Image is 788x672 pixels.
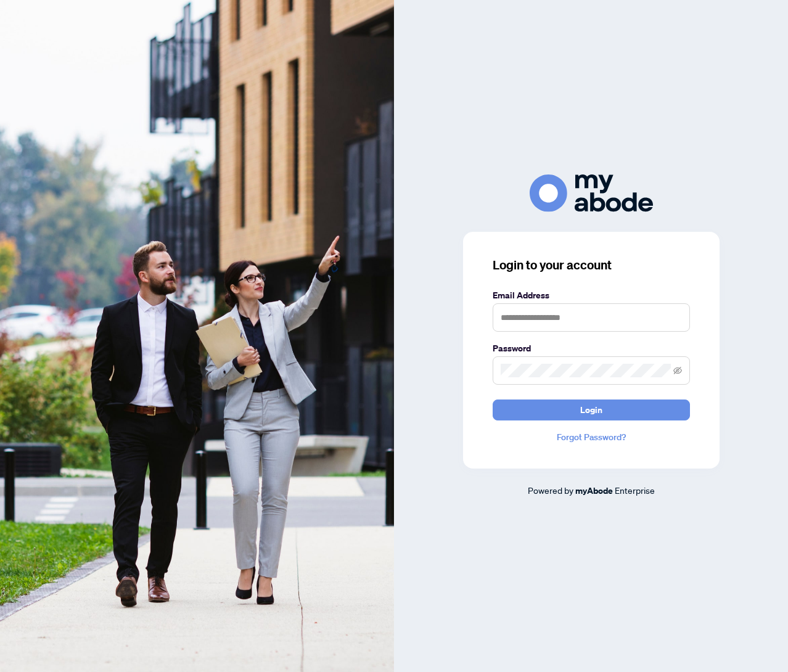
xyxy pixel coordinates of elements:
[493,400,690,420] button: Login
[530,174,653,212] img: ma-logo
[673,366,682,375] span: eye-invisible
[493,342,690,355] label: Password
[493,430,690,444] a: Forgot Password?
[615,485,655,496] span: Enterprise
[493,289,690,302] label: Email Address
[528,485,573,496] span: Powered by
[575,484,613,498] a: myAbode
[580,400,602,420] span: Login
[493,256,690,274] h3: Login to your account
